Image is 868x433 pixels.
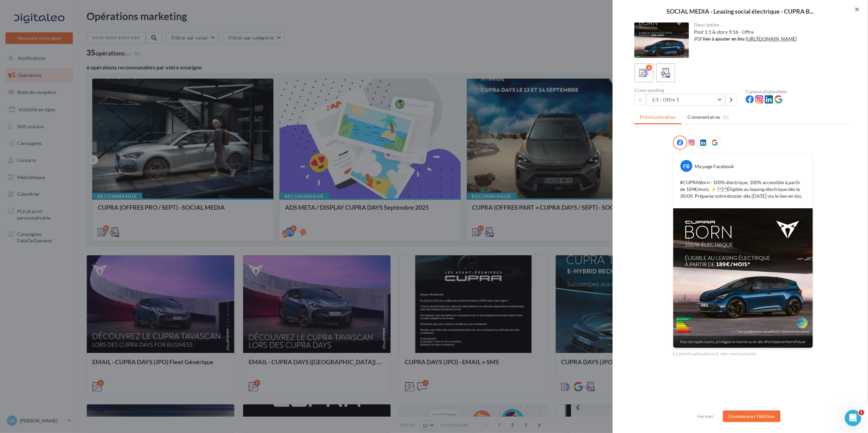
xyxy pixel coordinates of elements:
iframe: Intercom live chat [845,410,861,426]
div: 4 [646,65,652,71]
div: Cross-posting [634,88,740,93]
button: 1:1 - Offre 1 [646,94,726,106]
div: Ma page Facebook [695,163,734,170]
button: Fermer [695,412,716,420]
button: Commencer l'édition [723,411,780,422]
p: #CUPRABorn : 100% électrique, 100% accessible à partir de 189€/mois. ⚡️ Éligible au leasing élect... [680,179,806,199]
a: [URL][DOMAIN_NAME] [746,36,797,42]
span: SOCIAL MEDIA - Leasing social électrique - CUPRA B... [667,8,814,14]
span: (0) [723,114,729,120]
span: Commentaires [688,114,721,121]
div: Canaux disponibles [746,89,852,94]
div: La prévisualisation est non-contractuelle [673,348,813,357]
div: FB [680,160,692,172]
span: 1 [859,410,864,415]
strong: //!// lien à ajouter en bio [694,36,745,42]
div: Post 1:1 & story 9:16 - Offre : [694,29,847,42]
div: Description [694,22,847,27]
